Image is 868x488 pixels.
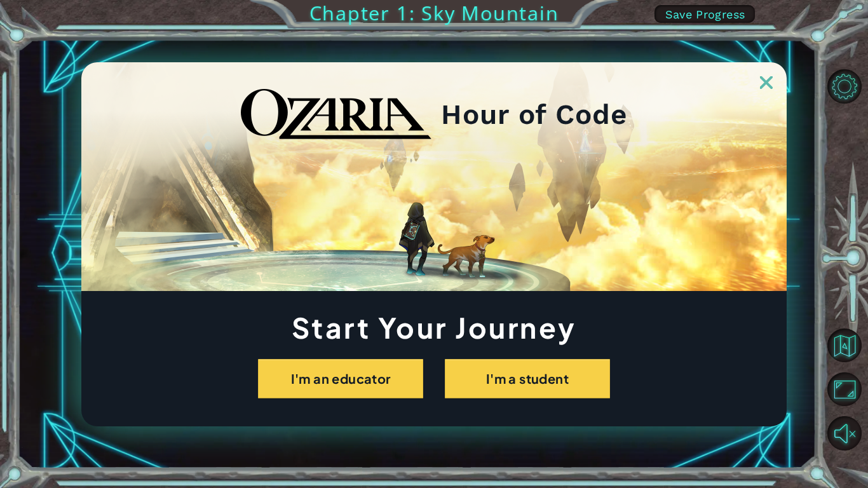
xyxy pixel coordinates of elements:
img: blackOzariaWordmark.png [241,89,431,140]
h1: Start Your Journey [81,315,787,340]
button: I'm an educator [258,359,423,398]
button: I'm a student [445,359,610,398]
h2: Hour of Code [441,102,627,126]
img: ExitButton_Dusk.png [760,76,773,89]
